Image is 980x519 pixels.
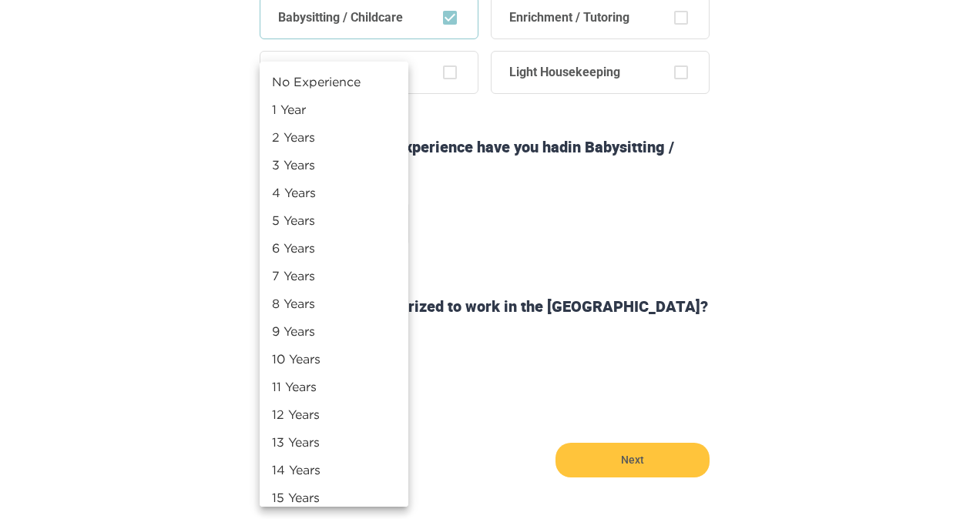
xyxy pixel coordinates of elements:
li: 12 Years [260,400,408,428]
li: 4 Years [260,179,408,206]
li: 13 Years [260,428,408,456]
li: 8 Years [260,290,408,317]
li: 9 Years [260,317,408,345]
li: 5 Years [260,206,408,234]
li: 2 Years [260,123,408,151]
li: 7 Years [260,262,408,290]
li: 14 Years [260,456,408,484]
li: 11 Years [260,373,408,400]
li: 6 Years [260,234,408,262]
li: No Experience [260,68,408,95]
li: 1 Year [260,95,408,123]
li: 3 Years [260,151,408,179]
li: 15 Years [260,484,408,511]
li: 10 Years [260,345,408,373]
